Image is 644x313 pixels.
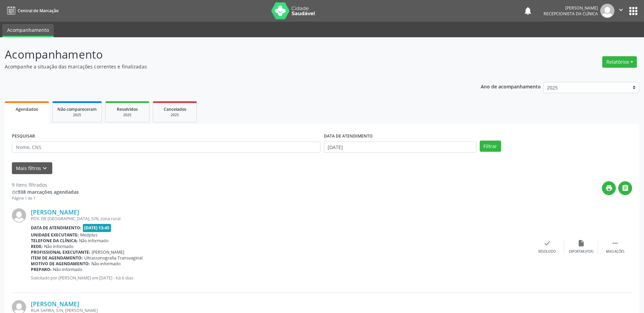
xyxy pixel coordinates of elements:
[57,106,97,112] span: Não compareceram
[84,255,143,261] span: Ultrassonografia Transvaginal
[544,5,598,11] div: [PERSON_NAME]
[523,6,533,16] button: notifications
[5,46,449,63] p: Acompanhamento
[614,4,627,18] button: 
[12,208,26,223] img: img
[110,112,144,118] div: 2025
[31,244,43,249] b: Rede:
[44,244,73,249] span: Não informado
[480,141,501,152] button: Filtrar
[158,112,192,118] div: 2025
[324,142,476,153] input: Selecione um intervalo
[617,6,625,14] i: 
[12,195,79,201] div: Página 1 de 1
[627,5,639,17] button: apps
[80,232,97,238] span: Medplus
[16,106,38,112] span: Agendados
[91,261,121,267] span: Não informado
[31,225,81,231] b: Data de atendimento:
[41,165,49,172] i: keyboard_arrow_down
[12,188,79,195] div: de
[538,249,556,254] div: Resolvido
[12,142,320,153] input: Nome, CNS
[2,24,54,37] a: Acompanhamento
[577,239,585,247] i: insert_drive_file
[12,162,52,174] button: Mais filtroskeyboard_arrow_down
[12,131,35,142] label: PESQUISAR
[569,249,593,254] div: Exportar (PDF)
[5,5,58,16] a: Central de Marcação
[79,238,108,244] span: Não informado
[18,8,58,14] span: Central de Marcação
[602,181,616,195] button: print
[31,216,530,222] div: POV. DE [GEOGRAPHIC_DATA], S/N, zona rural
[606,249,624,254] div: Mais ações
[31,255,83,261] b: Item de agendamento:
[117,106,138,112] span: Resolvidos
[481,82,541,90] p: Ano de acompanhamento
[18,189,79,195] strong: 938 marcações agendadas
[324,131,373,142] label: DATA DE ATENDIMENTO
[600,4,614,18] img: img
[92,249,124,255] span: [PERSON_NAME]
[164,106,186,112] span: Cancelados
[31,275,530,281] p: Solicitado por [PERSON_NAME] em [DATE] - há 6 dias
[31,249,90,255] b: Profissional executante:
[31,232,79,238] b: Unidade executante:
[544,239,551,247] i: check
[57,112,97,118] div: 2025
[53,267,82,272] span: Não informado
[31,261,90,267] b: Motivo de agendamento:
[31,300,79,308] a: [PERSON_NAME]
[605,184,613,192] i: print
[31,238,78,244] b: Telefone da clínica:
[31,208,79,216] a: [PERSON_NAME]
[611,239,619,247] i: 
[31,267,52,272] b: Preparo:
[83,224,111,232] span: [DATE] 13:45
[618,181,632,195] button: 
[544,11,598,17] span: Recepcionista da clínica
[5,63,449,70] p: Acompanhe a situação das marcações correntes e finalizadas
[12,181,79,188] div: 9 itens filtrados
[602,56,637,68] button: Relatórios
[622,184,629,192] i: 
